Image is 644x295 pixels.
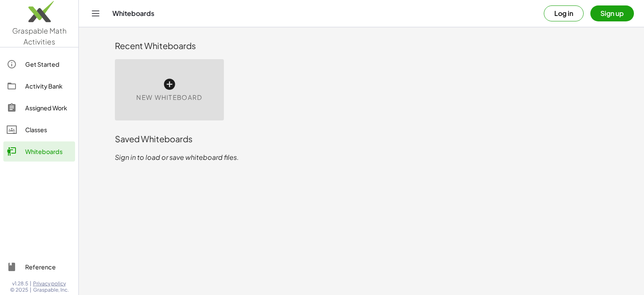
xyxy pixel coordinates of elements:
span: v1.28.5 [12,280,28,287]
a: Reference [3,257,75,277]
a: Assigned Work [3,98,75,118]
div: Get Started [25,59,72,69]
a: Classes [3,120,75,140]
span: Graspable, Inc. [33,287,69,293]
a: Get Started [3,54,75,74]
span: | [30,287,31,293]
div: Classes [25,125,72,135]
a: Whiteboards [3,141,75,162]
div: Assigned Work [25,103,72,113]
div: Activity Bank [25,81,72,91]
span: | [30,280,31,287]
div: Saved Whiteboards [115,133,608,145]
button: Sign up [590,5,634,21]
button: Toggle navigation [89,7,102,20]
p: Sign in to load or save whiteboard files. [115,152,608,162]
a: Privacy policy [33,280,69,287]
div: Whiteboards [25,146,72,157]
a: Activity Bank [3,76,75,96]
div: Reference [25,262,72,272]
span: © 2025 [10,287,28,293]
button: Log in [544,5,584,21]
span: New Whiteboard [136,93,202,102]
span: Graspable Math Activities [12,26,67,46]
div: Recent Whiteboards [115,40,608,52]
